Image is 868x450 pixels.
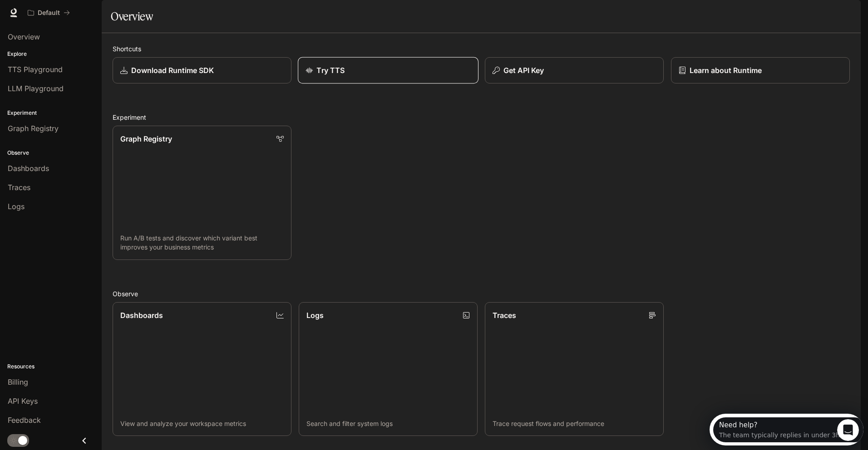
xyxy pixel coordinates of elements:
[837,419,859,441] iframe: Intercom live chat
[671,57,850,83] a: Learn about Runtime
[298,57,478,84] a: Try TTS
[120,419,284,428] p: View and analyze your workspace metrics
[493,419,656,428] p: Trace request flows and performance
[113,44,850,54] h2: Shortcuts
[113,302,291,436] a: DashboardsView and analyze your workspace metrics
[306,310,324,321] p: Logs
[113,57,291,83] a: Download Runtime SDK
[113,112,850,122] h2: Experiment
[10,15,130,24] div: The team typically replies in under 3h
[120,133,172,144] p: Graph Registry
[131,65,214,76] p: Download Runtime SDK
[485,302,664,436] a: TracesTrace request flows and performance
[316,65,345,76] p: Try TTS
[493,310,516,321] p: Traces
[4,4,157,29] div: Open Intercom Messenger
[690,65,762,76] p: Learn about Runtime
[503,65,544,76] p: Get API Key
[299,302,478,436] a: LogsSearch and filter system logs
[113,126,291,260] a: Graph RegistryRun A/B tests and discover which variant best improves your business metrics
[10,8,130,15] div: Need help?
[306,419,470,428] p: Search and filter system logs
[710,414,863,445] iframe: Intercom live chat discovery launcher
[120,310,163,321] p: Dashboards
[113,289,850,298] h2: Observe
[485,57,664,83] button: Get API Key
[120,234,284,252] p: Run A/B tests and discover which variant best improves your business metrics
[111,7,153,25] h1: Overview
[24,4,74,22] button: All workspaces
[38,9,60,17] p: Default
